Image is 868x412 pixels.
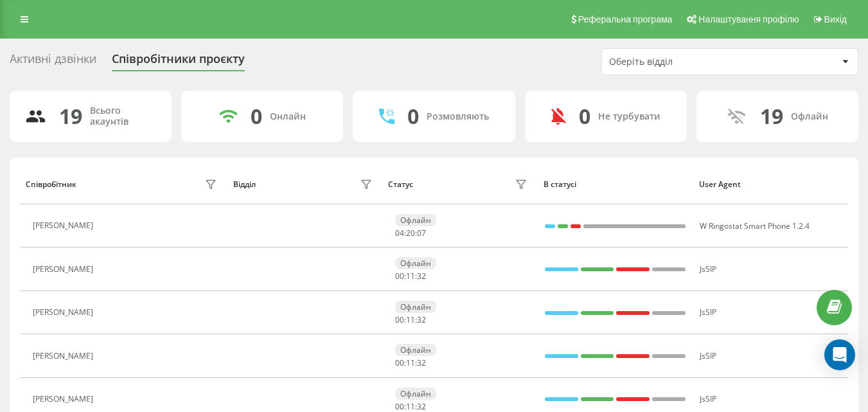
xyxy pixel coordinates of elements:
[417,357,426,368] span: 32
[427,111,489,122] div: Розмовляють
[700,264,716,274] span: JsSIP
[33,395,96,404] div: [PERSON_NAME]
[33,352,96,361] div: [PERSON_NAME]
[395,229,426,238] div: : :
[791,111,828,122] div: Офлайн
[233,180,256,189] div: Відділ
[395,388,436,400] div: Офлайн
[406,357,415,368] span: 11
[395,402,426,411] div: : :
[417,314,426,325] span: 32
[395,214,436,226] div: Офлайн
[598,111,660,122] div: Не турбувати
[760,104,783,129] div: 19
[33,221,96,230] div: [PERSON_NAME]
[417,271,426,282] span: 32
[824,14,847,24] span: Вихід
[609,57,763,67] div: Оберіть відділ
[251,104,262,129] div: 0
[700,350,716,361] span: JsSIP
[395,401,404,412] span: 00
[579,104,590,129] div: 0
[395,272,426,281] div: : :
[824,339,855,370] div: Open Intercom Messenger
[395,271,404,282] span: 00
[90,105,156,127] div: Всього акаунтів
[395,228,404,238] span: 04
[112,52,245,72] div: Співробітники проєкту
[33,308,96,317] div: [PERSON_NAME]
[395,357,404,368] span: 00
[270,111,306,122] div: Онлайн
[395,316,426,325] div: : :
[395,301,436,313] div: Офлайн
[395,344,436,356] div: Офлайн
[700,307,716,318] span: JsSIP
[578,14,673,24] span: Реферальна програма
[395,359,426,368] div: : :
[417,401,426,412] span: 32
[417,228,426,238] span: 07
[10,52,96,72] div: Активні дзвінки
[700,393,716,404] span: JsSIP
[59,104,82,129] div: 19
[406,401,415,412] span: 11
[26,180,76,189] div: Співробітник
[699,180,842,189] div: User Agent
[406,228,415,238] span: 20
[406,271,415,282] span: 11
[395,257,436,269] div: Офлайн
[698,14,799,24] span: Налаштування профілю
[395,314,404,325] span: 00
[406,314,415,325] span: 11
[388,180,413,189] div: Статус
[407,104,419,129] div: 0
[700,220,810,231] span: W Ringostat Smart Phone 1.2.4
[33,265,96,274] div: [PERSON_NAME]
[544,180,687,189] div: В статусі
